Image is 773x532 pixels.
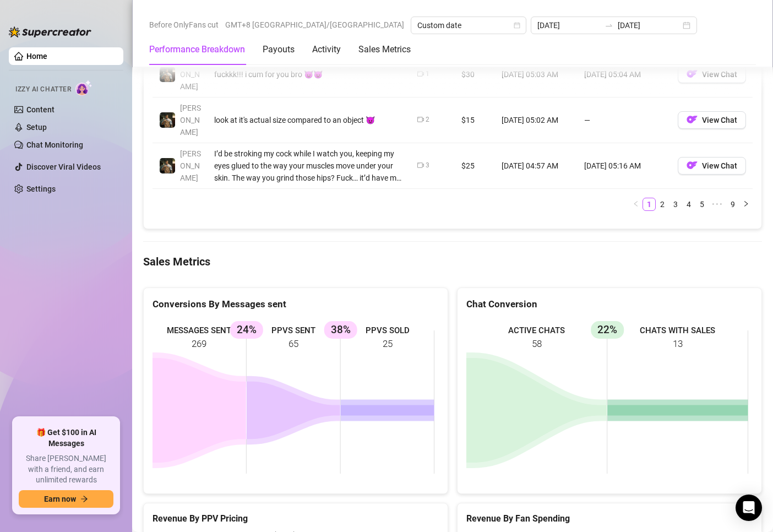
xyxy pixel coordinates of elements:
h4: Sales Metrics [143,254,762,269]
td: $25 [455,143,495,189]
button: OFView Chat [678,111,746,129]
button: right [739,198,753,211]
div: Activity [312,43,341,56]
a: 2 [656,198,668,210]
li: 2 [656,198,669,211]
button: OFView Chat [678,157,746,175]
span: to [605,21,613,30]
span: right [743,200,749,207]
h5: Revenue By Fan Spending [466,512,753,525]
span: Custom date [417,17,520,34]
a: 4 [683,198,695,210]
img: AI Chatter [75,80,92,96]
li: 1 [643,198,656,211]
a: Setup [26,123,47,132]
span: video-camera [417,70,424,77]
div: look at it's actual size compared to an object 😈 [214,114,404,126]
a: Settings [26,184,56,193]
img: Tony [160,67,175,82]
a: Content [26,105,55,114]
span: ••• [709,198,726,211]
li: Previous Page [629,198,643,211]
span: 🎁 Get $100 in AI Messages [19,427,113,449]
span: Earn now [44,495,76,503]
div: Performance Breakdown [149,43,245,56]
span: GMT+8 [GEOGRAPHIC_DATA]/[GEOGRAPHIC_DATA] [225,17,404,33]
a: OFView Chat [678,72,746,81]
button: OFView Chat [678,66,746,83]
span: [PERSON_NAME] [180,149,201,182]
li: 5 [695,198,709,211]
li: 4 [682,198,695,211]
td: $30 [455,52,495,97]
span: View Chat [702,116,737,124]
a: Chat Monitoring [26,140,83,149]
td: [DATE] 05:02 AM [495,97,578,143]
div: 2 [426,115,429,125]
h5: Revenue By PPV Pricing [153,512,439,525]
a: Discover Viral Videos [26,162,101,171]
span: [PERSON_NAME] [180,104,201,137]
span: Izzy AI Chatter [15,84,71,95]
td: [DATE] 05:03 AM [495,52,578,97]
a: 1 [643,198,655,210]
td: [DATE] 05:04 AM [578,52,671,97]
td: $15 [455,97,495,143]
input: Start date [537,19,600,31]
img: Tony [160,158,175,173]
div: Open Intercom Messenger [736,495,762,521]
li: 3 [669,198,682,211]
div: I’d be stroking my cock while I watch you, keeping my eyes glued to the way your muscles move und... [214,148,404,184]
a: 9 [727,198,739,210]
button: Earn nowarrow-right [19,490,113,508]
li: Next Page [739,198,753,211]
span: [PERSON_NAME] [180,58,201,91]
span: View Chat [702,161,737,170]
td: — [578,97,671,143]
span: swap-right [605,21,613,30]
span: video-camera [417,162,424,169]
button: left [629,198,643,211]
img: OF [687,68,698,79]
td: [DATE] 05:16 AM [578,143,671,189]
a: OFView Chat [678,164,746,172]
div: Payouts [263,43,295,56]
a: Home [26,52,47,61]
div: 3 [426,160,429,171]
span: arrow-right [80,495,88,503]
img: OF [687,160,698,171]
div: Sales Metrics [358,43,411,56]
input: End date [618,19,681,31]
li: 9 [726,198,739,211]
span: Share [PERSON_NAME] with a friend, and earn unlimited rewards [19,453,113,486]
a: OFView Chat [678,118,746,127]
div: 1 [426,69,429,79]
div: Conversions By Messages sent [153,297,439,312]
span: calendar [514,22,520,29]
a: 5 [696,198,708,210]
a: 3 [669,198,682,210]
img: logo-BBDzfeDw.svg [9,26,91,37]
div: fuckkk!!! i cum for you bro 😈😈 [214,68,404,80]
img: OF [687,114,698,125]
img: Tony [160,112,175,128]
li: Next 5 Pages [709,198,726,211]
span: View Chat [702,70,737,79]
span: left [633,200,639,207]
div: Chat Conversion [466,297,753,312]
span: video-camera [417,116,424,123]
td: [DATE] 04:57 AM [495,143,578,189]
span: Before OnlyFans cut [149,17,219,33]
